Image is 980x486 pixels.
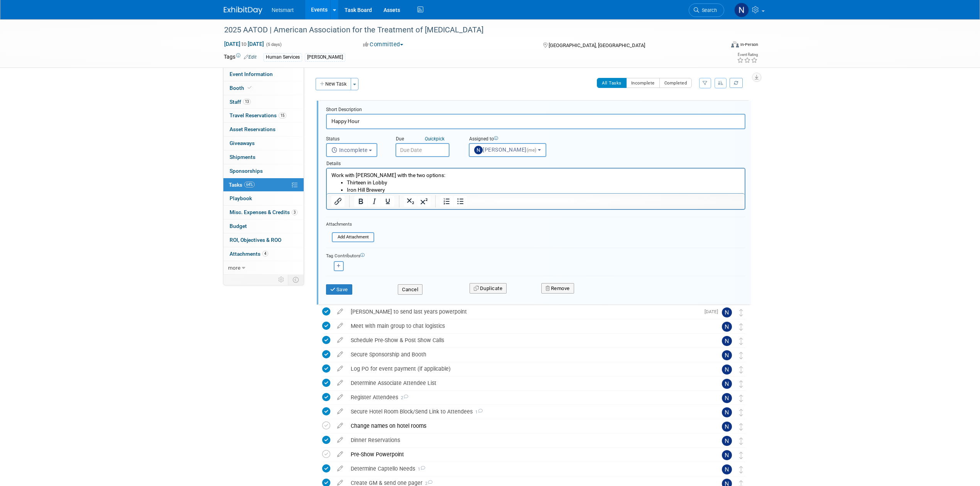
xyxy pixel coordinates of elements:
[739,337,743,345] i: Move task
[223,206,304,219] a: Misc. Expenses & Credits3
[223,233,304,247] a: ROI, Objectives & ROO
[722,464,732,474] img: Nina Finn
[326,106,745,114] div: Short Description
[223,95,304,109] a: Staff13
[347,448,706,461] div: Pre-Show Powerpoint
[740,42,758,47] div: In-Person
[469,143,546,157] button: [PERSON_NAME](me)
[722,379,732,389] img: Nina Finn
[230,154,255,160] span: Shipments
[275,275,288,285] td: Personalize Event Tab Strip
[470,283,507,294] button: Duplicate
[326,251,745,259] div: Tag Contributors
[20,10,414,18] li: Thirteen in Lobby
[347,334,706,347] div: Schedule Pre-Show & Post Show Calls
[347,434,706,447] div: Dinner Reservations
[230,85,253,91] span: Booth
[423,136,446,142] a: Quickpick
[5,3,414,10] p: Work with [PERSON_NAME] with the two options:
[347,462,706,475] div: Determine Captello Needs
[347,319,706,332] div: Meet with main group to chat logistics
[541,283,574,294] button: Remove
[327,169,745,193] iframe: Rich Text Area
[739,309,743,316] i: Move task
[223,247,304,261] a: Attachments4
[734,3,749,17] img: Nina Finn
[279,113,286,118] span: 15
[20,18,414,25] li: Iron Hill Brewery
[354,196,367,207] button: Bold
[223,150,304,164] a: Shipments
[244,54,257,60] a: Edit
[739,366,743,373] i: Move task
[224,53,257,62] td: Tags
[347,305,700,318] div: [PERSON_NAME] to send last years powerpoint
[454,196,467,207] button: Bullet list
[417,196,431,207] button: Superscript
[230,71,273,77] span: Event Information
[347,405,706,418] div: Secure Hotel Room Block/Send Link to Attendees
[659,78,692,88] button: Completed
[4,3,414,25] body: Rich Text Area. Press ALT-0 for help.
[272,7,294,13] span: Netsmart
[333,451,347,458] a: edit
[368,196,381,207] button: Italic
[230,209,297,215] span: Misc. Expenses & Credits
[722,350,732,360] img: Nina Finn
[262,251,268,256] span: 4
[288,275,304,285] td: Toggle Event Tabs
[722,364,732,375] img: Nina Finn
[739,409,743,416] i: Move task
[333,351,347,358] a: edit
[228,265,240,271] span: more
[223,67,304,81] a: Event Information
[223,261,304,275] a: more
[739,380,743,388] i: Move task
[333,394,347,401] a: edit
[415,467,425,472] span: 1
[223,164,304,178] a: Sponsorships
[333,422,347,429] a: edit
[230,99,251,105] span: Staff
[347,362,706,375] div: Log PO for event payment (if applicable)
[333,308,347,315] a: edit
[689,3,724,17] a: Search
[347,348,706,361] div: Secure Sponsorship and Booth
[230,251,268,257] span: Attachments
[469,136,565,143] div: Assigned to
[722,393,732,403] img: Nina Finn
[223,219,304,233] a: Budget
[739,437,743,445] i: Move task
[722,336,732,346] img: Nina Finn
[223,123,304,136] a: Asset Reservations
[739,423,743,430] i: Move task
[224,40,264,47] span: [DATE] [DATE]
[679,40,758,52] div: Event Format
[425,136,436,142] i: Quick
[223,178,304,192] a: Tasks64%
[333,437,347,444] a: edit
[395,143,449,157] input: Due Date
[739,395,743,402] i: Move task
[333,322,347,329] a: edit
[221,23,713,37] div: 2025 AATOD | American Association for the Treatment of [MEDICAL_DATA]
[230,168,263,174] span: Sponsorships
[265,42,282,47] span: (5 days)
[229,182,255,188] span: Tasks
[326,114,745,129] input: Name of task or a short description
[333,337,347,344] a: edit
[264,53,302,61] div: Human Services
[549,42,645,48] span: [GEOGRAPHIC_DATA], [GEOGRAPHIC_DATA]
[305,53,345,61] div: [PERSON_NAME]
[333,465,347,472] a: edit
[230,112,286,118] span: Travel Reservations
[705,309,722,314] span: [DATE]
[722,322,732,332] img: Nina Finn
[730,78,743,88] a: Refresh
[360,40,406,49] button: Committed
[333,365,347,372] a: edit
[326,157,745,168] div: Details
[333,380,347,386] a: edit
[230,126,275,132] span: Asset Reservations
[240,41,248,47] span: to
